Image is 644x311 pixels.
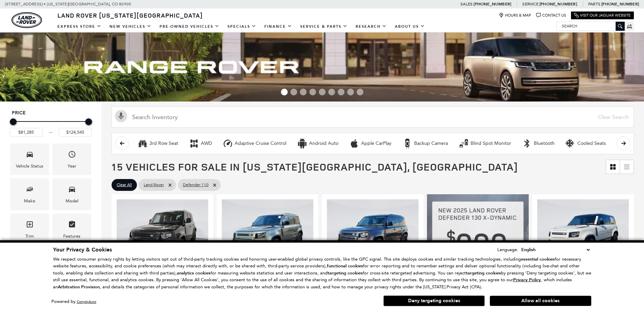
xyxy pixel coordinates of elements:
[156,21,223,32] a: Pre-Owned Vehicles
[52,143,91,175] div: YearYear
[10,214,49,245] div: TrimTrim
[53,21,429,32] nav: Main Navigation
[327,263,363,269] strong: functional cookies
[402,138,412,149] div: Backup Camera
[52,214,91,245] div: FeaturesFeatures
[474,1,511,7] a: [PHONE_NUMBER]
[347,89,354,95] span: Go to slide 8
[115,136,129,150] button: scroll left
[10,118,17,125] div: Minimum Price
[260,21,296,32] a: Finance
[345,136,395,151] button: Apple CarPlayApple CarPlay
[58,284,100,290] strong: Arbitration Provision
[534,140,555,147] div: Bluetooth
[522,2,538,6] span: Service
[117,199,208,268] img: 2025 Land Rover Defender 110 S
[297,138,307,149] div: Android Auto
[338,89,344,95] span: Go to slide 7
[189,138,199,149] div: AWD
[513,277,541,283] u: Privacy Policy
[520,246,591,253] select: Language Select
[53,256,591,291] p: We respect consumer privacy rights by letting visitors opt out of third-party tracking cookies an...
[357,89,363,95] span: Go to slide 9
[349,138,359,149] div: Apple CarPlay
[455,136,515,151] button: Blind Spot MonitorBlind Spot Monitor
[5,2,131,6] a: [STREET_ADDRESS] • [US_STATE][GEOGRAPHIC_DATA], CO 80905
[177,270,211,276] strong: analytics cookies
[466,270,501,276] strong: targeting cookies
[414,140,448,147] div: Backup Camera
[68,149,76,162] span: Year
[222,199,313,268] img: 2025 Land Rover Defender 110 S
[115,110,127,122] svg: Click to toggle on voice search
[319,89,326,95] span: Go to slide 5
[601,1,639,7] a: [PHONE_NUMBER]
[11,12,42,28] img: Land Rover
[223,138,233,149] div: Adaptive Cruise Control
[471,140,511,147] div: Blind Spot Monitor
[499,13,531,18] a: Hours & Map
[11,12,42,28] a: land-rover
[105,21,156,32] a: New Vehicles
[293,136,342,151] button: Android AutoAndroid Auto
[361,140,391,147] div: Apple CarPlay
[52,178,91,210] div: ModelModel
[66,197,78,205] div: Model
[112,107,634,128] input: Search Inventory
[10,178,49,210] div: MakeMake
[309,140,338,147] div: Android Auto
[460,2,473,6] span: Sales
[68,162,76,170] div: Year
[309,89,316,95] span: Go to slide 4
[219,136,290,151] button: Adaptive Cruise ControlAdaptive Cruise Control
[185,136,216,151] button: AWDAWD
[25,232,34,240] div: Trim
[557,22,624,30] input: Search
[588,2,600,6] span: Parts
[149,140,178,147] div: 3rd Row Seat
[327,199,419,268] img: 2025 Land Rover Defender 110 X-Dynamic SE
[537,199,629,268] img: 2025 Land Rover Defender 110 V8
[513,277,541,282] a: Privacy Policy
[296,21,352,32] a: Service & Parts
[10,128,43,137] input: Minimum
[26,183,34,197] span: Make
[490,296,591,306] button: Allow all cookies
[459,138,469,149] div: Blind Spot Monitor
[497,247,518,252] div: Language:
[290,89,297,95] span: Go to slide 2
[12,110,90,116] h5: Price
[183,181,209,189] span: Defender 110
[235,140,286,147] div: Adaptive Cruise Control
[53,11,207,19] a: Land Rover [US_STATE][GEOGRAPHIC_DATA]
[391,21,429,32] a: About Us
[201,140,212,147] div: AWD
[53,246,112,253] span: Your Privacy & Cookies
[536,13,566,18] a: Contact Us
[134,136,182,151] button: 3rd Row Seat3rd Row Seat
[85,118,92,125] div: Maximum Price
[117,181,132,189] span: Clear All
[562,136,610,151] button: Cooled SeatsCooled Seats
[10,116,92,137] div: Price
[138,138,148,149] div: 3rd Row Seat
[51,299,96,304] div: Powered by
[566,138,576,149] div: Cooled Seats
[352,21,391,32] a: Research
[521,256,555,262] strong: essential cookies
[68,219,76,232] span: Features
[24,197,35,205] div: Make
[383,295,485,306] button: Deny targeting cookies
[16,162,43,170] div: Vehicle Status
[26,149,34,162] span: Vehicle
[26,219,34,232] span: Trim
[577,140,606,147] div: Cooled Seats
[328,89,335,95] span: Go to slide 6
[522,138,532,149] div: Bluetooth
[223,21,260,32] a: Specials
[617,136,630,150] button: scroll right
[399,136,452,151] button: Backup CameraBackup Camera
[518,136,558,151] button: BluetoothBluetooth
[57,11,203,19] span: Land Rover [US_STATE][GEOGRAPHIC_DATA]
[10,143,49,175] div: VehicleVehicle Status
